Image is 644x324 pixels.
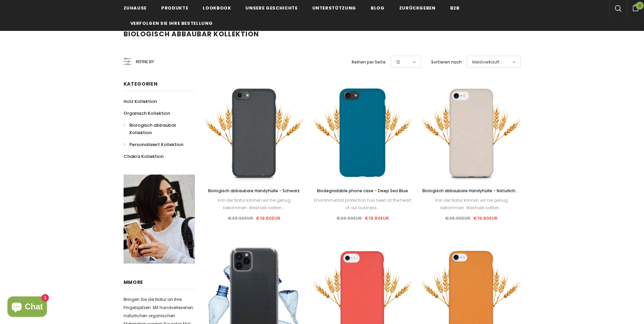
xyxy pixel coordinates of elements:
[422,197,520,212] div: Von der Natur können wir nie genug bekommen. Weshalb sollten...
[130,15,213,31] a: Verfolgen Sie Ihre Bestellung
[473,215,498,221] span: €19.80EUR
[313,197,412,212] div: Environmental protection has been at the heart of our business...
[205,187,303,195] a: Biologisch abbaubare Handyhülle - Schwarz
[422,188,520,201] span: Biologisch abbaubare Handyhülle - Natürliches Weiß
[124,29,259,39] span: Biologisch abbaubar Kollektion
[129,122,176,136] span: Biologisch abbaubar Kollektion
[124,80,158,87] span: Kategorien
[124,119,187,139] a: Biologisch abbaubar Kollektion
[124,5,147,11] span: Zuhause
[124,153,164,160] span: Chakra Kollektion
[431,59,462,66] label: Sortieren nach
[208,188,300,194] span: Biologisch abbaubare Handyhülle - Schwarz
[352,59,386,66] label: Reihen per Seite
[245,5,297,11] span: Unsere Geschichte
[312,5,356,11] span: Unterstützung
[161,5,188,11] span: Produkte
[124,279,144,286] span: MMORE
[124,110,170,116] span: Organisch Kollektion
[136,58,154,66] span: Refine by
[129,141,183,148] span: Personalisiert Kollektion
[336,215,362,221] span: €26.90EUR
[228,215,253,221] span: €26.90EUR
[130,20,213,26] span: Verfolgen Sie Ihre Bestellung
[396,59,400,66] span: 12
[124,95,157,107] a: Holz Kollektion
[371,5,385,11] span: Blog
[256,215,280,221] span: €19.80EUR
[5,296,49,319] inbox-online-store-chat: Onlineshop-Chat von Shopify
[317,188,408,194] span: Biodegradable phone case - Deep Sea Blue
[313,187,412,195] a: Biodegradable phone case - Deep Sea Blue
[124,139,183,150] a: Personalisiert Kollektion
[124,98,157,105] span: Holz Kollektion
[422,187,520,195] a: Biologisch abbaubare Handyhülle - Natürliches Weiß
[450,5,460,11] span: B2B
[203,5,231,11] span: Lookbook
[627,3,644,11] a: 0
[205,197,303,212] div: Von der Natur können wir nie genug bekommen. Weshalb sollten...
[124,150,164,162] a: Chakra Kollektion
[445,215,471,221] span: €26.90EUR
[472,59,499,66] span: Meistverkauft
[399,5,436,11] span: Zurückgeben
[636,2,644,10] span: 0
[365,215,389,221] span: €19.80EUR
[124,107,170,119] a: Organisch Kollektion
